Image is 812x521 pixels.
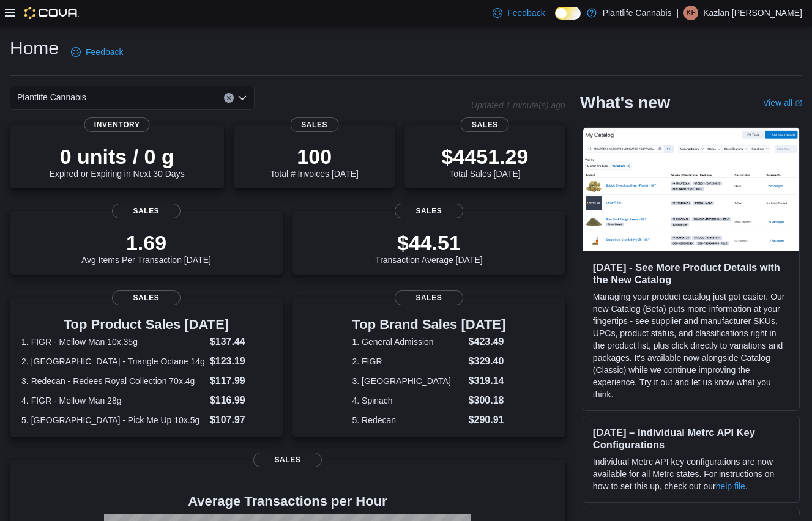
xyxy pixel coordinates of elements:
h4: Average Transactions per Hour [20,494,556,509]
dt: 3. Redecan - Redees Royal Collection 70x.4g [21,375,205,387]
dd: $117.99 [210,374,271,388]
div: Transaction Average [DATE] [375,231,483,265]
dd: $319.14 [469,374,506,388]
dt: 2. FIGR [352,355,464,368]
p: $44.51 [375,231,483,255]
span: Sales [461,117,509,132]
p: Updated 1 minute(s) ago [471,100,565,110]
div: Avg Items Per Transaction [DATE] [81,231,211,265]
p: 1.69 [81,231,211,255]
div: Total Sales [DATE] [442,144,529,179]
span: Sales [112,290,181,305]
span: KF [686,6,695,20]
dd: $300.18 [469,393,506,408]
p: $4451.29 [442,144,529,169]
span: Feedback [86,46,123,58]
dt: 4. FIGR - Mellow Man 28g [21,394,205,407]
p: Kazlan [PERSON_NAME] [703,6,802,20]
a: help file [716,481,745,491]
dt: 1. FIGR - Mellow Man 10x.35g [21,336,205,348]
dd: $423.49 [469,334,506,349]
dd: $123.19 [210,354,271,369]
img: Cova [24,7,79,19]
dt: 1. General Admission [352,336,464,348]
h3: Top Brand Sales [DATE] [352,317,506,332]
span: Feedback [507,7,545,19]
dt: 3. [GEOGRAPHIC_DATA] [352,375,464,387]
div: Expired or Expiring in Next 30 Days [50,144,185,179]
dt: 2. [GEOGRAPHIC_DATA] - Triangle Octane 14g [21,355,205,368]
dd: $290.91 [469,413,506,427]
a: Feedback [488,1,549,25]
h3: [DATE] - See More Product Details with the New Catalog [593,261,789,286]
dd: $116.99 [210,393,271,408]
dt: 5. [GEOGRAPHIC_DATA] - Pick Me Up 10x.5g [21,414,205,426]
dd: $107.97 [210,413,271,427]
dt: 5. Redecan [352,414,464,426]
p: 100 [270,144,358,169]
h3: [DATE] – Individual Metrc API Key Configurations [593,426,789,451]
p: Plantlife Cannabis [603,6,672,20]
dd: $329.40 [469,354,506,369]
a: Feedback [66,40,128,64]
span: Plantlife Cannabis [17,90,86,105]
dd: $137.44 [210,334,271,349]
dt: 4. Spinach [352,394,464,407]
button: Open list of options [237,93,247,103]
p: 0 units / 0 g [50,144,185,169]
span: Sales [290,117,338,132]
p: Managing your product catalog just got easier. Our new Catalog (Beta) puts more information at yo... [593,290,789,401]
span: Sales [112,204,181,218]
span: Sales [395,204,463,218]
div: Kazlan Foisy-Lentz [683,6,698,20]
span: Sales [253,453,322,467]
a: View allExternal link [763,98,802,108]
h1: Home [10,36,59,61]
div: Total # Invoices [DATE] [270,144,358,179]
p: Individual Metrc API key configurations are now available for all Metrc states. For instructions ... [593,456,789,492]
svg: External link [795,100,802,107]
p: | [677,6,679,20]
h3: Top Product Sales [DATE] [21,317,271,332]
button: Clear input [224,93,234,103]
h2: What's new [580,93,670,113]
input: Dark Mode [555,7,581,20]
span: Sales [395,290,463,305]
span: Inventory [84,117,150,132]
